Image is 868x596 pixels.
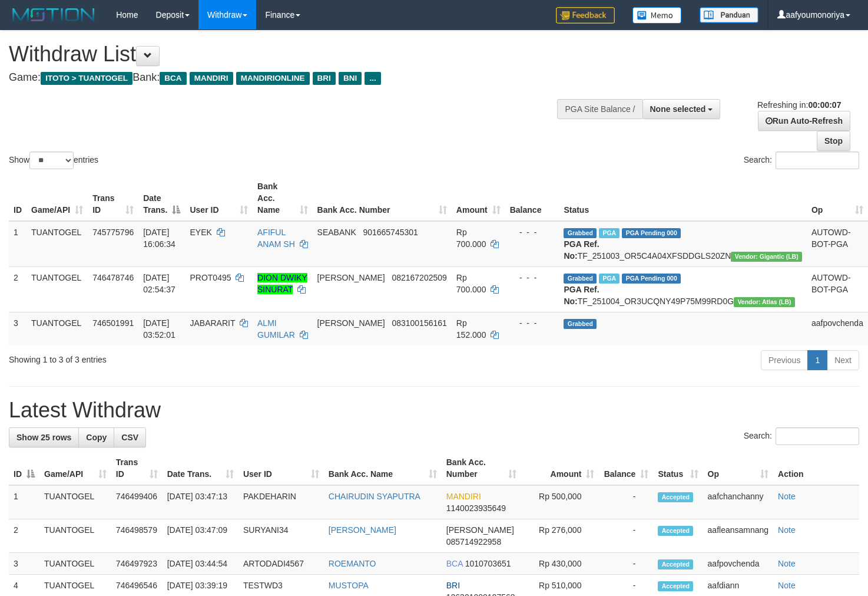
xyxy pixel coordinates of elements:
input: Search: [776,152,859,169]
span: Accepted [658,581,693,591]
td: 746498579 [111,519,163,553]
b: PGA Ref. No: [564,239,599,261]
span: Marked by aafyoumonoriya [599,274,619,284]
td: - [599,519,653,553]
label: Search: [744,152,859,169]
b: PGA Ref. No: [564,285,599,306]
div: - - - [510,272,555,284]
th: ID: activate to sort column descending [9,452,39,485]
span: Grabbed [564,274,597,284]
th: Game/API: activate to sort column ascending [39,452,111,485]
span: JABARARIT [190,318,235,328]
span: [PERSON_NAME] [317,318,385,328]
th: Game/API: activate to sort column ascending [26,176,88,221]
span: [DATE] 02:54:37 [143,273,175,294]
td: 1 [9,485,39,519]
span: SEABANK [317,228,356,237]
th: ID [9,176,26,221]
td: TUANTOGEL [26,266,88,312]
td: TUANTOGEL [39,553,111,575]
th: Bank Acc. Name: activate to sort column ascending [324,452,442,485]
td: - [599,485,653,519]
span: 745775796 [92,228,134,237]
h1: Withdraw List [9,42,567,66]
span: Marked by aafchonlypin [599,228,619,238]
span: Rp 700.000 [456,273,486,294]
th: Date Trans.: activate to sort column descending [138,176,185,221]
a: Previous [761,350,808,370]
div: PGA Site Balance / [557,99,642,119]
span: Accepted [658,492,693,502]
span: PGA Pending [622,274,681,284]
td: SURYANI34 [238,519,324,553]
th: Amount: activate to sort column ascending [521,452,599,485]
td: aafchanchanny [703,485,774,519]
a: Next [827,350,859,370]
th: Op: activate to sort column ascending [807,176,868,221]
button: None selected [642,99,721,119]
td: PAKDEHARIN [238,485,324,519]
span: EYEK [190,228,211,237]
span: [DATE] 03:52:01 [143,318,175,340]
a: Show 25 rows [9,427,79,447]
td: 2 [9,519,39,553]
span: BCA [160,72,186,85]
td: [DATE] 03:47:13 [163,485,238,519]
span: 746501991 [92,318,134,328]
span: Rp 700.000 [456,228,486,249]
td: TUANTOGEL [26,221,88,267]
span: CSV [121,433,138,442]
span: BRI [313,72,336,85]
h4: Game: Bank: [9,72,567,84]
span: MANDIRI [446,492,481,501]
span: Vendor URL: https://dashboard.q2checkout.com/secure [731,252,802,262]
div: - - - [510,226,555,238]
span: Accepted [658,526,693,536]
th: Amount: activate to sort column ascending [452,176,505,221]
label: Show entries [9,152,98,169]
span: Copy 1140023935649 to clipboard [446,503,506,513]
td: AUTOWD-BOT-PGA [807,221,868,267]
span: Copy 085714922958 to clipboard [446,537,501,546]
span: Copy 901665745301 to clipboard [363,228,418,237]
th: User ID: activate to sort column ascending [185,176,253,221]
td: AUTOWD-BOT-PGA [807,266,868,312]
input: Search: [776,427,859,445]
span: [PERSON_NAME] [446,525,514,535]
a: 1 [807,350,827,370]
img: Button%20Memo.svg [632,7,682,24]
td: TUANTOGEL [39,519,111,553]
td: aafpovchenda [703,553,774,575]
img: MOTION_logo.png [9,6,98,24]
a: Note [778,492,796,501]
strong: 00:00:07 [808,100,841,110]
a: [PERSON_NAME] [329,525,396,535]
span: Vendor URL: https://dashboard.q2checkout.com/secure [734,297,795,307]
span: Show 25 rows [16,433,71,442]
a: Note [778,525,796,535]
a: Note [778,581,796,590]
td: TUANTOGEL [39,485,111,519]
span: Copy 1010703651 to clipboard [465,559,511,568]
h1: Latest Withdraw [9,399,859,422]
span: MANDIRIONLINE [236,72,310,85]
span: Copy 082167202509 to clipboard [392,273,446,282]
span: [DATE] 16:06:34 [143,228,175,249]
th: User ID: activate to sort column ascending [238,452,324,485]
td: Rp 500,000 [521,485,599,519]
a: ALMI GUMILAR [257,318,295,340]
span: Copy 083100156161 to clipboard [392,318,446,328]
th: Trans ID: activate to sort column ascending [88,176,138,221]
select: Showentries [29,152,74,169]
span: Copy [86,433,107,442]
a: Note [778,559,796,568]
span: Accepted [658,559,693,569]
a: DION DWIKY SINURAT [257,273,307,294]
span: BCA [446,559,463,568]
a: CHAIRUDIN SYAPUTRA [329,492,420,501]
a: Stop [817,131,850,151]
td: 746497923 [111,553,163,575]
span: ITOTO > TUANTOGEL [41,72,132,85]
th: Op: activate to sort column ascending [703,452,774,485]
span: BNI [339,72,362,85]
